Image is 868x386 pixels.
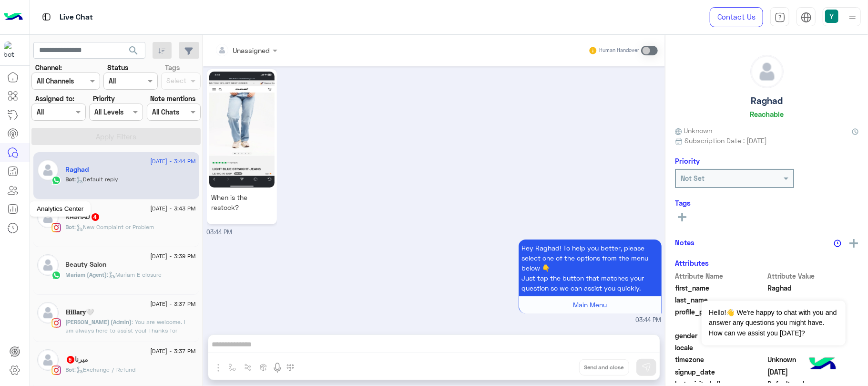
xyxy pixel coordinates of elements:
a: tab [770,7,789,27]
span: Bot [66,366,75,373]
h6: Reachable [750,110,784,118]
button: Send and close [579,359,629,376]
img: WhatsApp [51,176,61,185]
span: Mariam (Agent) [66,271,107,278]
span: Main Menu [573,301,607,309]
label: Assigned to: [35,94,74,104]
span: Attribute Value [768,271,859,281]
h6: Notes [675,238,694,247]
small: Human Handover [599,47,639,54]
span: Bot [66,176,75,183]
span: profile_pic [675,307,766,329]
img: defaultAdmin.png [37,349,59,371]
span: 4 [92,213,99,221]
img: tab [41,11,52,23]
h6: Priority [675,156,700,165]
img: Instagram [51,318,61,328]
label: Status [107,63,128,73]
img: 1842736789702581.jpg [209,72,275,188]
span: null [768,343,859,353]
img: notes [834,240,841,247]
span: Attribute Name [675,271,766,281]
span: [PERSON_NAME] (Admin) [66,318,132,325]
img: Logo [4,7,23,27]
img: 317874714732967 [4,42,21,59]
p: 8/9/2025, 3:44 PM [519,240,662,296]
label: Note mentions [150,94,195,104]
span: search [128,45,139,56]
a: Contact Us [710,7,763,27]
span: : New Complaint or Problem [75,223,154,230]
span: Bot [66,223,75,230]
button: search [122,42,145,63]
img: tab [801,12,812,23]
img: defaultAdmin.png [751,55,783,88]
img: defaultAdmin.png [37,159,59,181]
span: last_name [675,295,766,305]
h6: Attributes [675,259,709,267]
span: [DATE] - 3:37 PM [150,347,195,355]
a: When is the restock? [207,69,277,224]
img: userImage [825,10,838,23]
h5: Beauty Salon [66,261,107,269]
span: : Default reply [75,176,119,183]
span: 5 [67,356,74,364]
h6: Tags [675,198,858,207]
span: first_name [675,283,766,293]
h5: ميرنا [66,355,89,364]
h5: Raghad [751,95,783,106]
img: profile [847,11,858,23]
img: Instagram [51,365,61,375]
span: [DATE] - 3:37 PM [150,300,195,308]
button: Apply Filters [31,128,201,145]
span: [DATE] - 3:39 PM [150,252,195,261]
img: defaultAdmin.png [37,302,59,323]
span: 2025-09-08T12:44:25.291Z [768,367,859,377]
span: gender [675,331,766,341]
label: Channel: [35,63,62,73]
span: [DATE] - 3:43 PM [150,204,195,213]
p: Live Chat [60,11,93,24]
img: add [849,239,858,248]
p: When is the restock? [209,190,275,215]
img: WhatsApp [51,271,61,280]
img: Instagram [51,223,61,232]
h5: Raghad [66,166,89,174]
span: timezone [675,355,766,365]
img: tab [775,12,786,23]
h5: 𝐇𝐢𝐥𝐥𝐚𝐫𝐲🤍 [66,308,94,316]
span: [DATE] - 3:44 PM [150,157,195,166]
span: You are welcome. I am always here to assist you! Thanks for choosing Cloud🤍 [66,318,186,343]
img: defaultAdmin.png [37,254,59,276]
label: Priority [93,94,115,104]
img: hulul-logo.png [806,348,839,381]
span: Hello!👋 We're happy to chat with you and answer any questions you might have. How can we assist y... [702,301,845,345]
span: Unknown [768,355,859,365]
span: 03:44 PM [207,229,233,236]
span: 03:44 PM [636,316,662,325]
span: : Exchange / Refund [75,366,136,373]
span: signup_date [675,367,766,377]
span: locale [675,343,766,353]
span: : Mariam E closure [107,271,162,278]
span: Subscription Date : [DATE] [684,136,767,146]
div: Analytics Center [30,201,91,217]
span: Unknown [675,125,712,136]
